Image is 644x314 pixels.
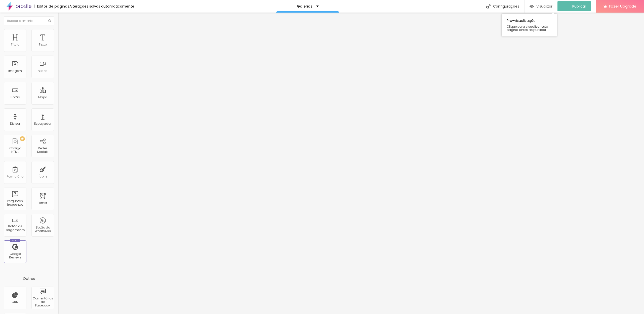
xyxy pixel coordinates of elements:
div: Espaçador [34,122,51,125]
input: Buscar elemento [4,16,54,25]
div: Botão [11,96,20,99]
div: Código HTML [5,147,25,154]
div: Editor de páginas [34,5,69,8]
div: CRM [12,300,19,304]
div: Novo [10,239,21,242]
button: Visualizar [525,1,557,11]
div: Alterações salvas automaticamente [69,5,134,8]
div: Google Reviews [5,252,25,259]
div: Redes Sociais [33,147,53,154]
span: Publicar [572,4,586,8]
img: Icone [486,4,491,9]
button: Publicar [557,1,591,11]
img: view-1.svg [530,4,534,9]
div: Botão de pagamento [5,225,25,232]
div: Divisor [10,122,20,125]
img: Icone [48,19,51,22]
div: Título [11,43,19,46]
div: Botão do WhatsApp [33,226,53,233]
span: Clique para visualizar esta página antes de publicar. [507,25,552,31]
div: Ícone [38,175,47,178]
p: Galerias [297,5,312,8]
div: Perguntas frequentes [5,199,25,207]
div: Timer [38,201,47,205]
div: Texto [39,43,47,46]
div: Comentários do Facebook [33,297,53,307]
span: Visualizar [536,4,552,8]
span: Fazer Upgrade [609,4,636,8]
div: Formulário [7,175,23,178]
div: Mapa [38,96,47,99]
div: Imagem [8,69,22,73]
div: Vídeo [38,69,47,73]
div: Pre-visualização [502,14,557,36]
